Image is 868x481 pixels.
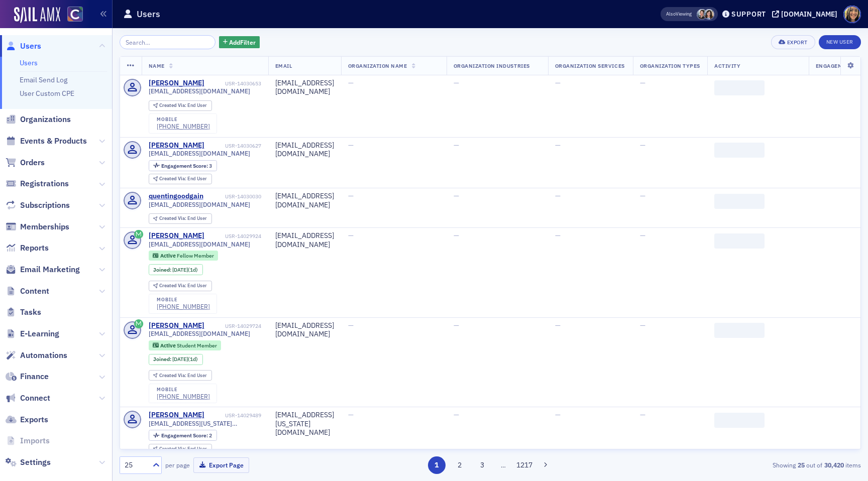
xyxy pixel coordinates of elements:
span: — [454,141,459,150]
span: Organization Industries [454,62,530,69]
a: Connect [6,393,50,404]
span: [DATE] [172,355,188,363]
a: Active Student Member [153,342,216,348]
a: [PERSON_NAME] [149,79,204,88]
span: Connect [20,393,50,404]
a: Subscriptions [6,200,70,211]
div: USR-14029924 [206,233,261,239]
span: Created Via : [159,175,187,182]
button: Export [771,35,815,49]
span: ‌ [714,233,765,249]
div: Showing out of items [621,460,861,469]
a: Reports [6,243,49,254]
span: — [555,231,561,240]
span: — [640,191,645,200]
div: Created Via: End User [149,213,212,224]
div: End User [159,373,207,379]
span: Subscriptions [20,200,70,211]
a: View Homepage [60,7,83,24]
span: — [640,78,645,87]
div: End User [159,103,207,108]
div: quentingoodgain [149,192,203,201]
div: Active: Active: Fellow Member [149,251,219,261]
img: SailAMX [67,7,83,22]
div: [EMAIL_ADDRESS][DOMAIN_NAME] [275,321,334,339]
div: mobile [157,297,210,303]
a: Tasks [6,307,41,318]
span: — [640,410,645,419]
span: Memberships [20,221,69,232]
a: [PHONE_NUMBER] [157,393,210,400]
a: User Custom CPE [20,89,74,98]
span: Exports [20,414,48,425]
div: End User [159,446,207,452]
a: Organizations [6,114,71,125]
div: 25 [125,460,147,470]
span: Finance [20,371,49,382]
span: Created Via : [159,282,187,289]
a: Automations [6,350,67,361]
div: [PHONE_NUMBER] [157,123,210,130]
div: [EMAIL_ADDRESS][DOMAIN_NAME] [275,141,334,159]
span: Viewing [666,11,692,18]
a: [PHONE_NUMBER] [157,303,210,310]
span: Settings [20,457,51,468]
span: Activity [714,62,740,69]
span: Name [149,62,165,69]
a: New User [819,35,861,49]
span: — [640,141,645,150]
div: USR-14030030 [205,193,261,200]
button: [DOMAIN_NAME] [772,11,841,18]
button: AddFilter [219,36,260,49]
button: 1217 [516,456,533,474]
span: Active [160,342,177,349]
span: Engagement Score : [161,162,209,169]
span: E-Learning [20,328,59,339]
span: Organization Types [640,62,700,69]
a: [PERSON_NAME] [149,141,204,150]
div: Created Via: End User [149,100,212,111]
span: Content [20,286,49,297]
h1: Users [137,8,160,20]
button: Export Page [193,457,249,473]
span: ‌ [714,143,765,158]
span: Users [20,41,41,52]
div: [EMAIL_ADDRESS][DOMAIN_NAME] [275,192,334,209]
span: Organization Name [348,62,407,69]
label: per page [165,460,190,469]
span: Engagement Score : [161,432,209,439]
span: — [640,231,645,240]
div: Engagement Score: 2 [149,430,217,441]
span: Email Marketing [20,264,80,275]
span: [EMAIL_ADDRESS][DOMAIN_NAME] [149,240,250,248]
button: 1 [428,456,446,474]
a: [PERSON_NAME] [149,411,204,420]
div: Joined: 2025-09-18 00:00:00 [149,354,203,365]
a: [PERSON_NAME] [149,321,204,330]
img: SailAMX [14,7,60,23]
span: Organization Services [555,62,625,69]
span: — [348,191,354,200]
span: Pamela Galey-Coleman [697,9,707,20]
span: [EMAIL_ADDRESS][US_STATE][DOMAIN_NAME] [149,420,261,427]
div: Engagement Score: 3 [149,160,217,171]
div: USR-14030627 [206,143,261,149]
a: Email Send Log [20,75,67,84]
span: Active [160,252,177,259]
span: — [348,141,354,150]
span: — [454,231,459,240]
span: — [555,191,561,200]
span: Joined : [153,356,172,363]
span: ‌ [714,413,765,428]
span: Created Via : [159,102,187,108]
span: Registrations [20,178,69,189]
span: — [555,141,561,150]
span: — [555,321,561,330]
a: Users [20,58,38,67]
div: 2 [161,433,212,438]
span: Organizations [20,114,71,125]
span: — [555,410,561,419]
div: USR-14029489 [206,412,261,419]
a: Users [6,41,41,52]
